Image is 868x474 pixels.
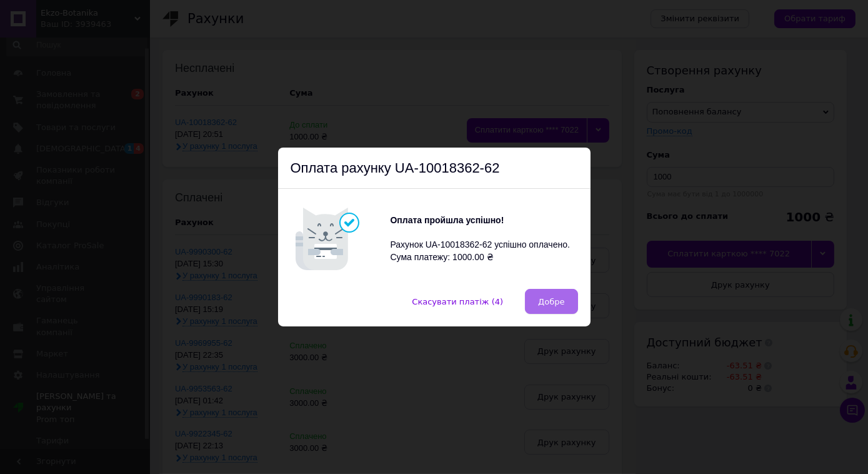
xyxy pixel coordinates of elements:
button: Добре [525,289,577,314]
img: Котик говорить Оплата пройшла успішно! [291,201,391,276]
b: Оплата пройшла успішно! [391,215,504,225]
button: Скасувати платіж (4) [399,289,516,314]
div: Оплата рахунку UA-10018362-62 [278,148,591,189]
div: Рахунок UA-10018362-62 успішно оплачено. Сума платежу: 1000.00 ₴ [391,214,570,263]
span: Добре [538,297,564,306]
span: Скасувати платіж (4) [412,297,503,306]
